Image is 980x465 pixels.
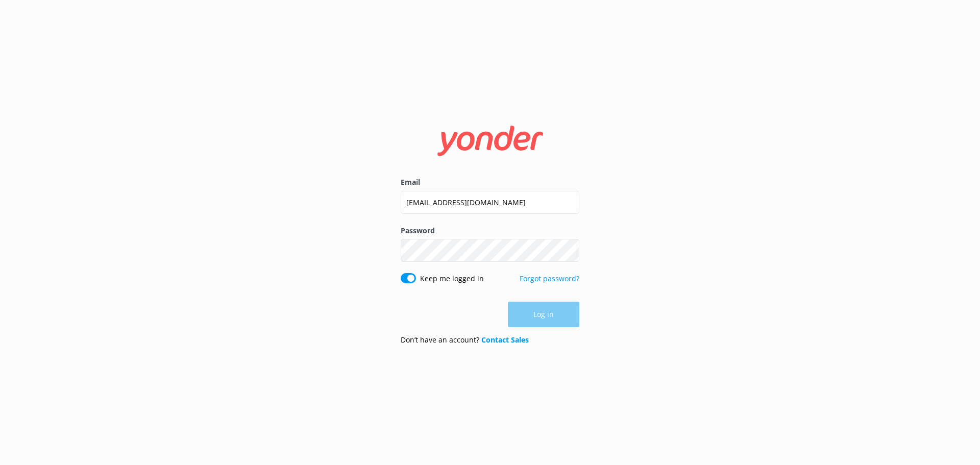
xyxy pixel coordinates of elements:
[401,225,579,236] label: Password
[481,335,529,345] a: Contact Sales
[520,274,579,283] a: Forgot password?
[401,334,529,346] p: Don’t have an account?
[401,191,579,214] input: user@emailaddress.com
[401,177,579,188] label: Email
[420,273,484,284] label: Keep me logged in
[559,240,579,261] button: Show password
